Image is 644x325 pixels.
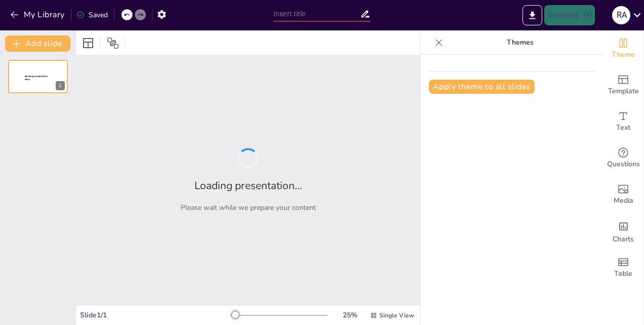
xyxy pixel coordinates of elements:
div: 25 % [338,310,362,320]
span: Questions [607,159,640,170]
span: Sendsteps presentation editor [25,75,48,81]
button: My Library [8,7,69,23]
div: Saved [76,10,108,20]
span: Media [614,195,633,206]
div: Add images, graphics, shapes or video [603,176,643,213]
div: Add text boxes [603,103,643,140]
div: Layout [80,35,96,51]
div: Get real-time input from your audience [603,140,643,176]
div: 1 [56,81,65,90]
span: Charts [613,234,634,245]
span: Text [616,122,630,133]
p: Please wait while we prepare your content [181,203,316,212]
span: Single View [379,311,414,319]
div: Add ready made slides [603,67,643,103]
button: Apply theme to all slides [429,80,535,94]
h2: Loading presentation... [194,178,302,193]
div: Slide 1 / 1 [80,310,230,320]
button: Present [544,5,595,25]
button: Add slide [5,35,70,52]
span: Position [107,37,119,49]
span: Table [614,268,632,279]
input: Insert title [273,7,360,21]
div: Add a table [603,249,643,286]
p: Themes [447,30,593,55]
button: R A [612,5,630,25]
button: Export to PowerPoint [522,5,542,25]
span: Theme [612,49,635,60]
div: Change the overall theme [603,30,643,67]
div: 1 [8,60,68,93]
div: Add charts and graphs [603,213,643,249]
div: R A [612,6,630,24]
span: Template [608,86,639,97]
